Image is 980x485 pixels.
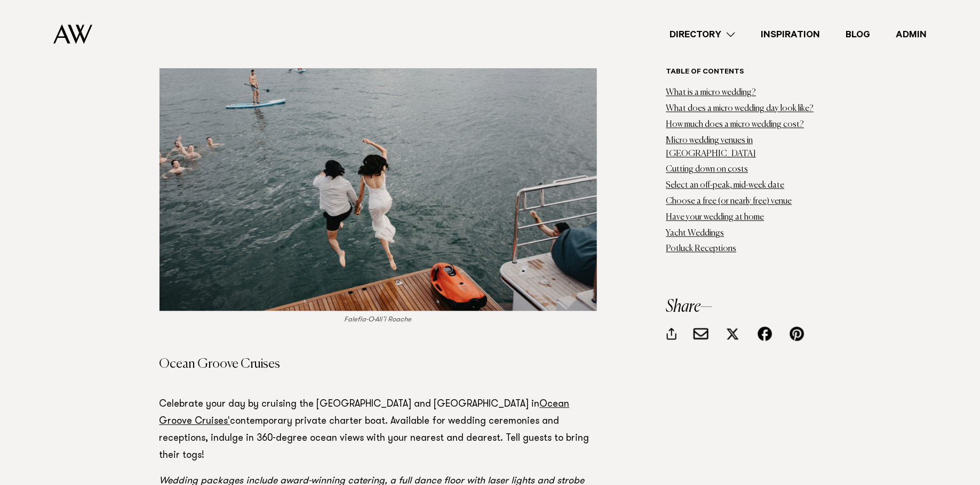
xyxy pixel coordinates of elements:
[666,245,737,254] a: Potluck Receptions
[666,121,804,130] a: How much does a micro wedding cost?
[666,68,821,78] h6: Table of contents
[666,229,724,238] a: Yacht Weddings
[345,316,412,323] em: Falefia-O-Ali’i Roache
[666,299,821,316] h3: Share
[666,137,756,159] a: Micro wedding venues in [GEOGRAPHIC_DATA]
[666,166,748,174] a: Cutting down on costs
[666,105,814,114] a: What does a micro wedding day look like?
[160,396,597,464] p: Celebrate your day by cruising the [GEOGRAPHIC_DATA] and [GEOGRAPHIC_DATA] in contemporary privat...
[883,27,939,42] a: Admin
[748,27,833,42] a: Inspiration
[666,182,785,190] a: Select an off-peak, mid-week date
[666,89,756,98] a: What is a micro wedding?
[657,27,748,42] a: Directory
[160,358,597,370] h4: Ocean Groove Cruises
[53,24,92,44] img: Auckland Weddings Logo
[666,198,792,206] a: Choose a free (or nearly free) venue
[666,214,764,222] a: Have your wedding at home
[833,27,883,42] a: Blog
